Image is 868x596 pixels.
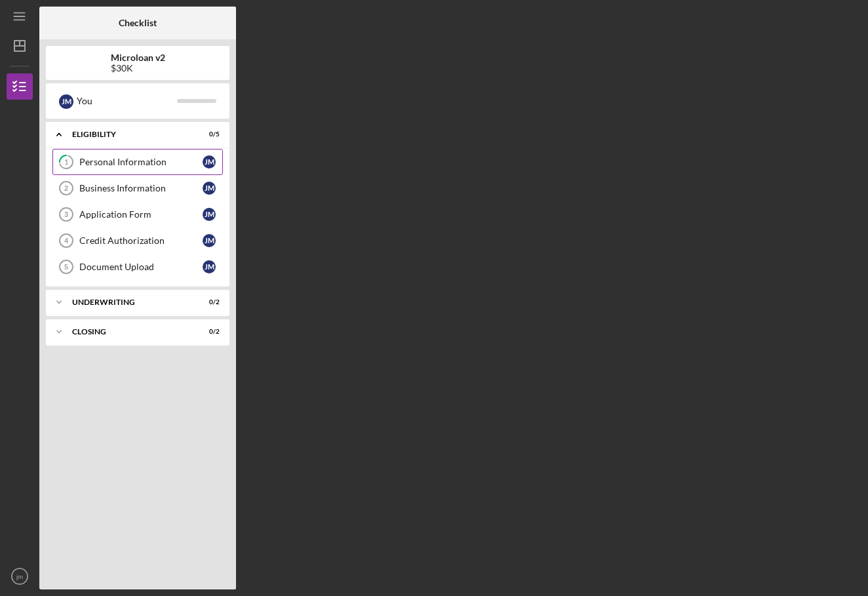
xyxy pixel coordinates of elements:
[203,182,216,195] div: j m
[79,157,203,167] div: Personal Information
[52,175,223,201] a: 2Business Informationjm
[64,263,68,271] tspan: 5
[111,63,165,73] div: $30K
[16,573,23,580] text: jm
[79,235,203,246] div: Credit Authorization
[59,94,73,109] div: j m
[77,90,177,112] div: You
[52,149,223,175] a: 1Personal Informationjm
[52,201,223,228] a: 3Application Formjm
[203,155,216,169] div: j m
[72,130,187,138] div: Eligibility
[79,209,203,220] div: Application Form
[72,298,187,306] div: Underwriting
[72,328,187,336] div: Closing
[52,254,223,280] a: 5Document Uploadjm
[64,184,68,192] tspan: 2
[79,262,203,272] div: Document Upload
[196,130,220,138] div: 0 / 5
[7,563,33,589] button: jm
[119,18,157,28] b: Checklist
[79,183,203,193] div: Business Information
[111,52,165,63] b: Microloan v2
[203,208,216,221] div: j m
[203,260,216,273] div: j m
[196,298,220,306] div: 0 / 2
[64,237,69,245] tspan: 4
[196,328,220,336] div: 0 / 2
[203,234,216,247] div: j m
[52,228,223,254] a: 4Credit Authorizationjm
[64,210,68,218] tspan: 3
[64,158,68,167] tspan: 1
